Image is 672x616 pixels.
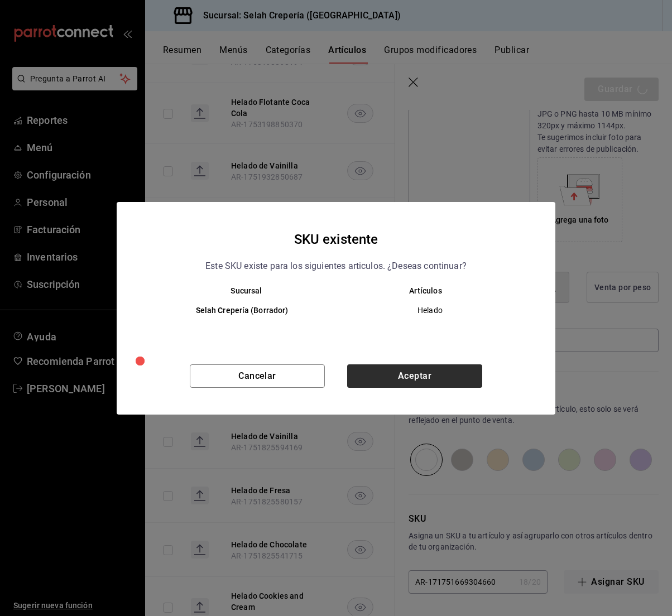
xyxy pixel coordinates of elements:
[345,305,515,316] span: Helado
[190,364,325,388] button: Cancelar
[139,286,336,295] th: Sucursal
[157,305,327,317] h6: Selah Crepería (Borrador)
[347,364,482,388] button: Aceptar
[336,286,533,295] th: Artículos
[294,229,378,250] h4: SKU existente
[205,259,467,273] p: Este SKU existe para los siguientes articulos. ¿Deseas continuar?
